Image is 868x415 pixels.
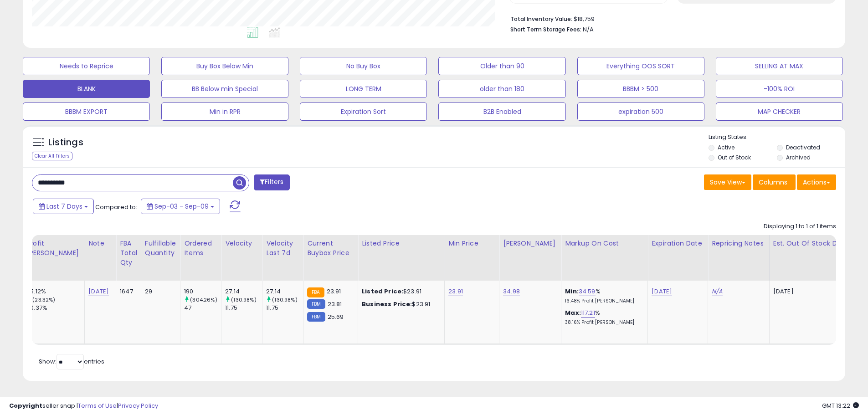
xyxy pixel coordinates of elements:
[648,235,708,281] th: CSV column name: cust_attr_2_Expiration Date
[9,402,158,410] div: seller snap | |
[307,287,324,297] small: FBA
[822,401,859,410] span: 2025-09-17 13:22 GMT
[120,239,137,267] div: FBA Total Qty
[307,239,354,258] div: Current Buybox Price
[577,57,704,75] button: Everything OOS SORT
[362,300,437,308] div: $23.91
[328,313,344,321] span: 25.69
[786,154,811,161] label: Archived
[716,80,843,98] button: -100% ROI
[225,239,258,248] div: Velocity
[266,287,303,296] div: 27.14
[154,202,209,211] span: Sep-03 - Sep-09
[9,401,42,410] strong: Copyright
[118,401,158,410] a: Privacy Policy
[307,299,325,309] small: FBM
[184,239,217,258] div: Ordered Items
[266,304,303,312] div: 11.75
[161,57,288,75] button: Buy Box Below Min
[307,312,325,322] small: FBM
[438,102,565,121] button: B2B Enabled
[438,80,565,98] button: older than 180
[225,304,262,312] div: 11.75
[362,239,441,248] div: Listed Price
[565,287,641,304] div: %
[88,239,112,248] div: Note
[362,287,403,296] b: Listed Price:
[362,300,412,308] b: Business Price:
[448,287,463,296] a: 23.91
[712,287,723,296] a: N/A
[225,287,262,296] div: 27.14
[652,287,672,296] a: [DATE]
[26,304,84,312] div: 20.37%
[652,239,704,248] div: Expiration Date
[716,57,843,75] button: SELLING AT MAX
[26,239,81,258] div: Profit [PERSON_NAME]
[272,296,297,303] small: (130.98%)
[438,57,565,75] button: Older than 90
[39,357,104,366] span: Show: entries
[190,296,217,303] small: (304.26%)
[773,239,856,248] div: Est. Out Of Stock Date
[773,287,853,296] p: [DATE]
[503,239,557,248] div: [PERSON_NAME]
[579,287,596,296] a: 34.59
[565,298,641,304] p: 16.48% Profit [PERSON_NAME]
[577,102,704,121] button: expiration 500
[786,143,820,151] label: Deactivated
[797,174,836,190] button: Actions
[78,401,117,410] a: Terms of Use
[712,239,765,248] div: Repricing Notes
[161,102,288,121] button: Min in RPR
[254,174,289,190] button: Filters
[565,309,641,326] div: %
[577,80,704,98] button: BBBM > 500
[583,25,594,34] span: N/A
[362,287,437,296] div: $23.91
[23,57,150,75] button: Needs to Reprice
[23,102,150,121] button: BBBM EXPORT
[716,102,843,121] button: MAP CHECKER
[26,287,84,296] div: 25.12%
[581,308,595,318] a: 117.21
[266,239,299,258] div: Velocity Last 7d
[565,287,579,296] b: Min:
[753,174,796,190] button: Columns
[145,239,176,258] div: Fulfillable Quantity
[510,15,572,23] b: Total Inventory Value:
[565,319,641,326] p: 38.16% Profit [PERSON_NAME]
[704,174,751,190] button: Save View
[718,154,751,161] label: Out of Stock
[327,287,341,296] span: 23.91
[46,202,82,211] span: Last 7 Days
[184,304,221,312] div: 47
[120,287,134,296] div: 1647
[328,300,342,308] span: 23.81
[708,235,770,281] th: CSV column name: cust_attr_3_Repricing Notes
[759,178,787,187] span: Columns
[184,287,221,296] div: 190
[300,80,427,98] button: LONG TERM
[33,199,94,214] button: Last 7 Days
[88,287,109,296] a: [DATE]
[565,308,581,317] b: Max:
[561,235,648,281] th: The percentage added to the cost of goods (COGS) that forms the calculator for Min & Max prices.
[709,133,845,142] p: Listing States:
[48,136,83,149] h5: Listings
[565,239,644,248] div: Markup on Cost
[503,287,520,296] a: 34.98
[32,296,55,303] small: (23.32%)
[510,26,581,33] b: Short Term Storage Fees:
[32,152,72,160] div: Clear All Filters
[718,143,734,151] label: Active
[231,296,256,303] small: (130.98%)
[145,287,173,296] div: 29
[448,239,495,248] div: Min Price
[161,80,288,98] button: BB Below min Special
[764,222,836,231] div: Displaying 1 to 1 of 1 items
[300,57,427,75] button: No Buy Box
[300,102,427,121] button: Expiration Sort
[23,80,150,98] button: BLANK
[95,203,137,211] span: Compared to:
